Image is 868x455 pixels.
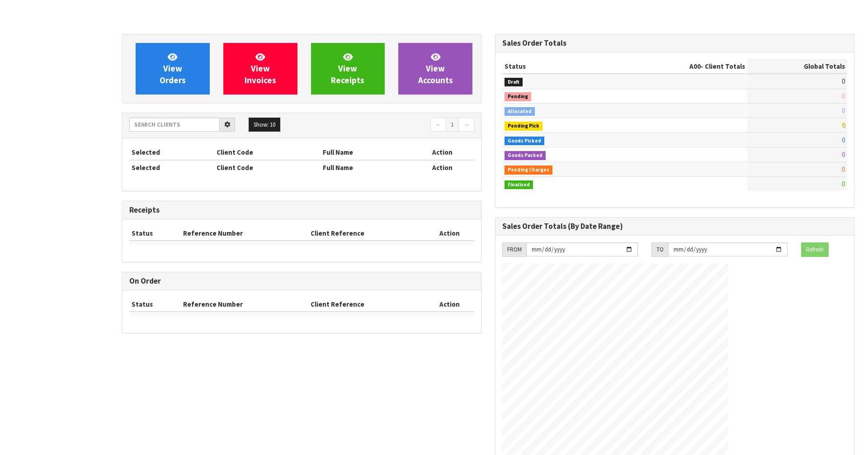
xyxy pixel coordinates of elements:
span: 0 [842,150,845,159]
div: TO [651,242,668,257]
nav: Page navigation [308,118,474,133]
span: Finalised [505,180,533,190]
span: View Accounts [418,52,453,85]
span: Pending Charges [505,166,552,175]
th: Client Reference [308,226,425,241]
span: View Receipts [331,52,364,85]
th: Selected [129,145,214,160]
th: Global Totals [747,59,847,74]
span: 0 [842,106,845,115]
a: ViewAccounts [398,43,472,95]
a: ViewInvoices [223,43,297,95]
span: Goods Picked [505,137,544,146]
th: Status [129,226,181,241]
span: View Orders [160,52,186,85]
th: Selected [129,160,214,175]
h3: On Order [129,277,474,285]
span: 0 [842,165,845,174]
a: ← [430,118,446,132]
h3: Sales Order Totals (By Date Range) [502,222,847,231]
input: Search clients [129,118,220,132]
span: 0 [842,136,845,144]
span: Draft [505,78,523,87]
th: Status [129,297,181,312]
span: Pending [505,92,531,101]
h3: Receipts [129,206,474,214]
th: Full Name [321,160,410,175]
button: Refresh [801,242,829,257]
span: Goods Packed [505,151,546,160]
span: 0 [842,121,845,129]
span: View Invoices [245,52,276,85]
th: Action [410,145,474,160]
span: Pending Pick [505,122,542,131]
th: Client Code [214,145,321,160]
th: Action [425,297,474,312]
th: Action [425,226,474,241]
a: ViewReceipts [311,43,385,95]
th: Full Name [321,145,410,160]
h3: Sales Order Totals [502,39,847,47]
button: Show: 10 [249,118,280,132]
span: 0 [842,92,845,100]
a: ViewOrders [136,43,210,95]
span: 0 [842,77,845,85]
th: Client Reference [308,297,425,312]
th: - Client Totals [616,59,747,74]
div: FROM [502,242,526,257]
span: Allocated [505,107,535,116]
th: Reference Number [181,297,309,312]
a: 1 [446,118,459,132]
th: Action [410,160,474,175]
a: → [458,118,474,132]
span: A00 [689,62,701,71]
th: Status [502,59,616,74]
th: Client Code [214,160,321,175]
span: 0 [842,180,845,188]
th: Reference Number [181,226,309,241]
